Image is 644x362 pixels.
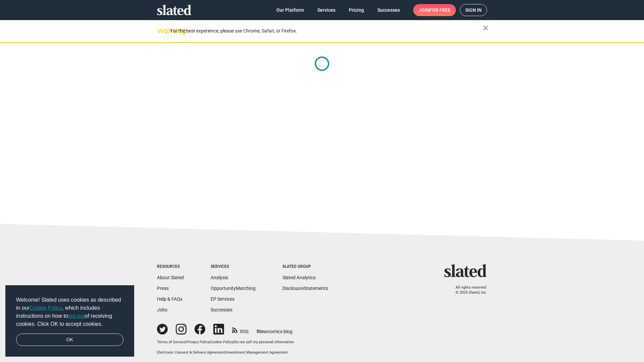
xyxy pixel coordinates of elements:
[465,4,482,16] span: Sign in
[419,4,450,16] span: Join
[68,313,85,319] a: opt-out
[271,4,309,16] a: Our Platform
[30,305,62,311] a: Cookie Policy
[157,296,182,302] a: Help & FAQs
[157,340,185,344] a: Terms of Service
[157,286,169,291] a: Press
[225,350,226,355] span: |
[460,4,487,16] a: Sign in
[276,4,304,16] span: Our Platform
[157,275,184,280] a: About Slated
[413,4,456,16] a: Joinfor free
[282,264,328,269] div: Slated Group
[157,307,167,312] a: Jobs
[234,340,294,345] button: Do not sell my personal information
[211,286,256,291] a: OpportunityMatching
[16,296,123,328] span: Welcome! Slated uses cookies as described in our , which includes instructions on how to of recei...
[211,340,233,344] a: Cookie Policy
[157,264,184,269] div: Resources
[372,4,405,16] a: Successes
[343,4,369,16] a: Pricing
[233,340,234,344] span: |
[282,275,316,280] a: Slated Analytics
[211,296,234,302] a: EP Services
[16,334,123,346] a: dismiss cookie message
[185,340,186,344] span: |
[429,4,450,16] span: for free
[232,324,249,335] a: RSS
[482,24,490,32] mat-icon: close
[158,26,166,35] mat-icon: warning
[170,26,483,36] div: For the best experience, please use Chrome, Safari, or Firefox.
[317,4,335,16] span: Services
[282,286,328,291] a: DisclosureStatements
[211,264,256,269] div: Services
[257,329,265,334] span: film
[210,340,211,344] span: |
[349,4,364,16] span: Pricing
[312,4,341,16] a: Services
[226,350,288,355] a: Investment Management Agreement
[257,323,292,335] a: filmonomics blog
[448,285,487,295] p: All rights reserved. © 2025 Slated, Inc.
[186,340,210,344] a: Privacy Policy
[211,275,228,280] a: Analysis
[211,307,232,312] a: Successes
[377,4,400,16] span: Successes
[157,350,225,355] a: Electronic Consent & Delivery Agreement
[5,285,134,357] div: cookieconsent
